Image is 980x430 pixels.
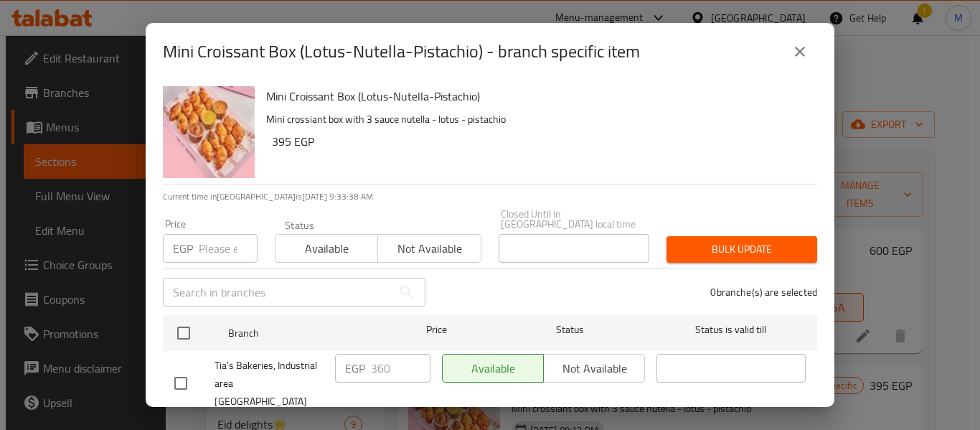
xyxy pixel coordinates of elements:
button: Bulk update [666,236,817,263]
span: Available [281,238,372,259]
p: 0 branche(s) are selected [710,285,817,299]
button: Not available [377,234,481,263]
h6: 395 EGP [272,131,806,151]
span: Status [496,321,645,339]
span: Not available [384,238,475,259]
span: Branch [228,324,377,342]
img: Mini Croissant Box (Lotus-Nutella-Pistachio) [163,86,255,178]
p: EGP [345,360,365,377]
span: Bulk update [678,240,806,258]
button: close [783,34,817,69]
p: EGP [173,240,193,257]
p: Current time in [GEOGRAPHIC_DATA] is [DATE] 9:33:38 AM [163,190,817,203]
span: Tia's Bakeries, Industrial area [GEOGRAPHIC_DATA] [215,357,324,411]
h2: Mini Croissant Box (Lotus-Nutella-Pistachio) - branch specific item [163,40,640,63]
button: Available [275,234,378,263]
input: Search in branches [163,278,392,307]
input: Please enter price [199,234,258,263]
span: Status is valid till [656,321,806,339]
h6: Mini Croissant Box (Lotus-Nutella-Pistachio) [266,86,806,106]
p: Mini crossiant box with 3 sauce nutella - lotus - pistachio [266,111,806,128]
input: Please enter price [371,354,430,383]
span: Price [389,321,484,339]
